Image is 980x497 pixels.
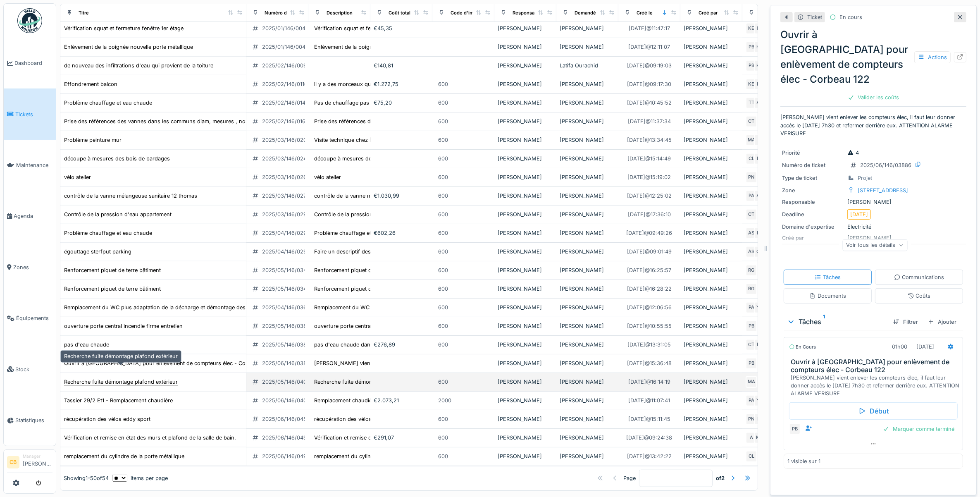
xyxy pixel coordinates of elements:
[64,248,131,256] div: égouttage sterfput parking
[629,43,670,51] div: [DATE] @ 12:11:07
[438,155,448,162] div: 600
[782,149,844,157] div: Priorité
[684,155,739,162] div: [PERSON_NAME]
[684,285,739,293] div: [PERSON_NAME]
[684,415,739,423] div: [PERSON_NAME]
[314,322,433,330] div: ouverture porte central incendie firme entretien
[262,397,312,404] div: 2025/06/146/04091
[746,358,757,369] div: PB
[262,415,313,423] div: 2025/06/146/04567
[4,293,56,344] a: Équipements
[844,92,902,103] div: Valider les coûts
[858,174,872,182] div: Projet
[374,397,429,404] div: €2.073,21
[560,210,615,218] div: [PERSON_NAME]
[262,192,313,200] div: 2025/03/146/02724
[498,62,553,69] div: [PERSON_NAME]
[498,434,553,442] div: [PERSON_NAME]
[746,153,757,165] div: CL
[782,223,844,231] div: Domaine d'expertise
[746,41,757,53] div: PB
[64,229,152,237] div: Problème chauffage et eau chaude
[890,316,921,327] div: Filtrer
[746,116,757,127] div: CT
[438,285,448,293] div: 600
[498,378,553,386] div: [PERSON_NAME]
[627,192,672,200] div: [DATE] @ 12:25:02
[314,303,447,311] div: Remplacement du WC plus adaptation de la déchar...
[780,27,966,87] div: Ouvrir à [GEOGRAPHIC_DATA] pour enlèvement de compteurs élec - Corbeau 122
[15,366,52,373] span: Stock
[782,161,844,169] div: Numéro de ticket
[14,59,52,67] span: Dashboard
[314,285,411,293] div: Renforcement piquet de terre bâtiment
[627,434,672,442] div: [DATE] @ 09:24:38
[64,434,236,442] div: Vérification et remise en état des murs et plafond de la salle de bain.
[860,161,911,169] div: 2025/06/146/03886
[754,246,765,258] div: CT
[754,339,765,351] div: PA
[560,80,615,88] div: [PERSON_NAME]
[314,378,428,386] div: Recherche fuite démontage plafond extérieur
[438,452,448,460] div: 600
[746,60,757,72] div: PB
[498,99,553,107] div: [PERSON_NAME]
[4,191,56,241] a: Agenda
[894,273,944,281] div: Communications
[64,117,315,125] div: Prise des références des vannes dans les communs diam, mesures , nombres , pour remplacement
[754,227,765,239] div: PA
[627,359,672,367] div: [DATE] @ 15:36:48
[64,359,270,367] div: Ouvrir à [GEOGRAPHIC_DATA] pour enlèvement de compteurs élec - Corbeau 122
[684,210,739,218] div: [PERSON_NAME]
[754,302,765,313] div: YE
[880,423,958,435] div: Marquer comme terminé
[628,117,671,125] div: [DATE] @ 11:37:34
[438,173,448,181] div: 600
[560,378,615,386] div: [PERSON_NAME]
[438,248,448,256] div: 600
[627,80,672,88] div: [DATE] @ 09:17:30
[746,283,757,295] div: RG
[314,359,458,367] div: [PERSON_NAME] vient enlever les compteurs élec, il fa...
[64,43,193,51] div: Enlèvement de la poignée nouvelle porte métallique
[746,432,757,444] div: A
[13,263,52,271] span: Zones
[684,117,739,125] div: [PERSON_NAME]
[789,344,816,351] div: En cours
[438,397,451,404] div: 2000
[438,136,448,144] div: 600
[746,395,757,406] div: PA
[314,173,341,181] div: vélo atelier
[262,99,312,107] div: 2025/02/146/01464
[438,117,448,125] div: 600
[314,43,443,51] div: Enlèvement de la poignée nouvelle porte métallique
[262,80,310,88] div: 2025/02/146/01167
[746,97,757,109] div: TT
[754,413,765,425] div: IA
[782,186,844,194] div: Zone
[684,192,739,200] div: [PERSON_NAME]
[498,43,553,51] div: [PERSON_NAME]
[374,434,429,442] div: €291,07
[374,192,429,200] div: €1.030,99
[560,341,615,349] div: [PERSON_NAME]
[858,186,908,194] div: [STREET_ADDRESS]
[839,13,862,21] div: En cours
[4,140,56,191] a: Maintenance
[314,136,424,144] div: Visite technique chez [PERSON_NAME] 0...
[314,192,439,200] div: contrôle de la vanne mélangeuse sanitaire 12 th...
[23,453,52,471] li: [PERSON_NAME]
[314,452,439,460] div: remplacement du cylindre de la porte métallique...
[560,136,615,144] div: [PERSON_NAME]
[64,136,122,144] div: Problème peinture mur
[684,359,739,367] div: [PERSON_NAME]
[262,452,313,460] div: 2025/06/146/04938
[262,62,312,69] div: 2025/02/146/00917
[746,134,757,146] div: MA
[498,248,553,256] div: [PERSON_NAME]
[314,24,434,32] div: Vérification squat et fermeture fenêtre 1er étage
[789,423,801,435] div: PB
[627,322,672,330] div: [DATE] @ 10:55:55
[498,341,553,349] div: [PERSON_NAME]
[64,155,170,162] div: découpe à mesures des bois de bardages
